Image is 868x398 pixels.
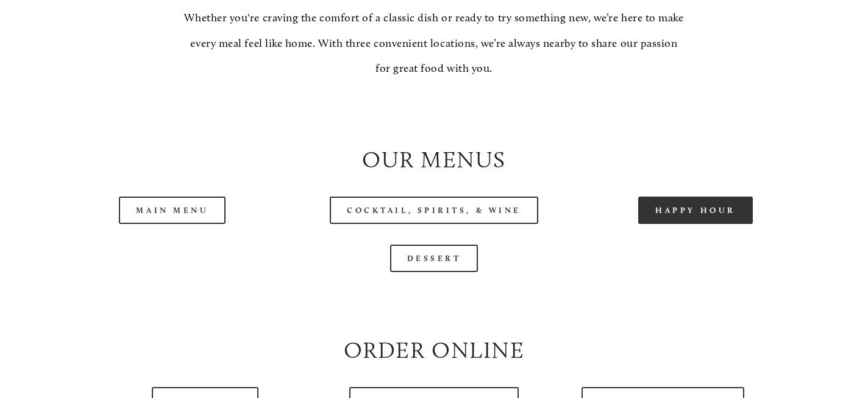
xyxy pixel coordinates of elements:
a: Happy Hour [638,197,753,224]
a: Dessert [390,245,478,272]
h2: Order Online [52,334,816,366]
h2: Our Menus [52,144,816,176]
a: Main Menu [119,197,226,224]
a: Cocktail, Spirits, & Wine [330,197,538,224]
